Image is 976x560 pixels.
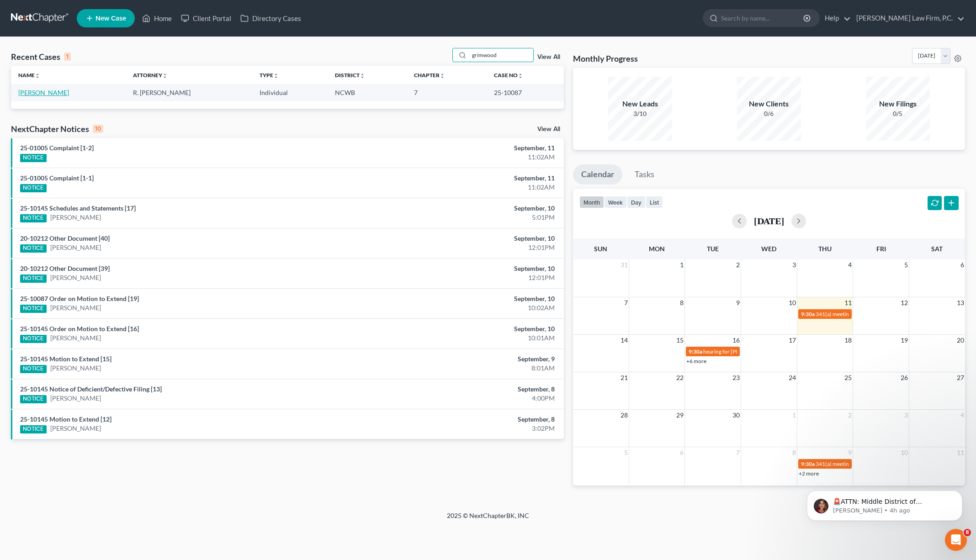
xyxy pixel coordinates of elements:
div: NOTICE [20,184,47,192]
span: 4 [847,259,853,270]
span: 12 [900,297,909,308]
span: 15 [675,335,684,346]
a: 25-10145 Notice of Deficient/Defective Filing [13] [20,385,162,393]
a: 25-10145 Schedules and Statements [17] [20,204,136,212]
span: 10 [788,297,797,308]
span: 9:30a [689,348,702,355]
span: 30 [732,410,741,421]
span: 11 [956,447,965,458]
span: 9 [847,447,853,458]
span: 9:30a [801,460,815,467]
a: [PERSON_NAME] [50,364,101,373]
span: 2 [847,410,853,421]
span: 26 [900,372,909,383]
a: 25-10145 Motion to Extend [12] [20,415,111,423]
span: 27 [956,372,965,383]
div: NOTICE [20,275,47,283]
td: Individual [252,84,328,101]
a: [PERSON_NAME] [50,213,101,222]
a: [PERSON_NAME] [18,89,69,96]
span: 22 [675,372,684,383]
span: Thu [818,245,832,253]
i: unfold_more [273,73,279,79]
div: Recent Cases [11,51,71,62]
a: 25-10145 Motion to Extend [15] [20,355,111,363]
span: hearing for [PERSON_NAME] [703,348,774,355]
span: 8 [679,297,684,308]
a: Calendar [573,164,622,185]
a: 25-01005 Complaint [1-1] [20,174,94,182]
div: 12:01PM [382,243,555,252]
span: 17 [788,335,797,346]
h3: Monthly Progress [573,53,638,64]
td: 7 [407,84,487,101]
i: unfold_more [35,73,40,79]
div: September, 9 [382,354,555,364]
a: Case Nounfold_more [494,72,523,79]
span: 23 [732,372,741,383]
td: NCWB [328,84,406,101]
span: 2 [735,259,741,270]
iframe: Intercom live chat [945,529,967,551]
span: 11 [843,297,853,308]
div: 2025 © NextChapterBK, INC [228,511,748,528]
span: 5 [623,447,629,458]
a: [PERSON_NAME] [50,273,101,282]
a: 25-10145 Order on Motion to Extend [16] [20,325,139,333]
a: [PERSON_NAME] [50,243,101,252]
div: September, 8 [382,385,555,394]
div: NOTICE [20,395,47,403]
button: day [627,196,646,208]
a: Nameunfold_more [18,72,40,79]
span: Sun [594,245,607,253]
a: Client Portal [176,10,236,26]
span: 1 [679,259,684,270]
a: 25-01005 Complaint [1-2] [20,144,94,152]
i: unfold_more [162,73,168,79]
button: month [579,196,604,208]
input: Search by name... [721,10,805,26]
a: 20-10212 Other Document [39] [20,264,110,272]
span: 6 [679,447,684,458]
div: NOTICE [20,425,47,433]
span: 21 [620,372,629,383]
div: September, 10 [382,264,555,273]
a: [PERSON_NAME] Law Firm, P.C. [852,10,965,26]
div: New Clients [737,99,801,109]
span: 16 [732,335,741,346]
div: September, 10 [382,294,555,303]
div: 0/6 [737,109,801,118]
span: 341(a) meeting for [PERSON_NAME] [816,311,904,317]
span: 28 [620,410,629,421]
div: 11:02AM [382,153,555,162]
span: Tue [707,245,719,253]
span: 24 [788,372,797,383]
span: 31 [620,259,629,270]
div: 10:02AM [382,303,555,312]
span: 9:30a [801,311,815,317]
input: Search by name... [469,48,533,62]
a: View All [537,126,560,132]
div: NextChapter Notices [11,123,103,134]
i: unfold_more [360,73,365,79]
button: week [604,196,627,208]
div: September, 11 [382,143,555,153]
a: [PERSON_NAME] [50,303,101,312]
div: NOTICE [20,305,47,313]
span: 7 [623,297,629,308]
div: NOTICE [20,335,47,343]
div: New Leads [608,99,672,109]
iframe: Intercom notifications message [793,471,976,535]
a: Attorneyunfold_more [133,72,168,79]
span: 6 [960,259,965,270]
div: 11:02AM [382,183,555,192]
div: 4:00PM [382,394,555,403]
span: 8 [964,529,971,536]
i: unfold_more [440,73,445,79]
span: 18 [843,335,853,346]
a: Typeunfold_more [260,72,279,79]
span: 29 [675,410,684,421]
